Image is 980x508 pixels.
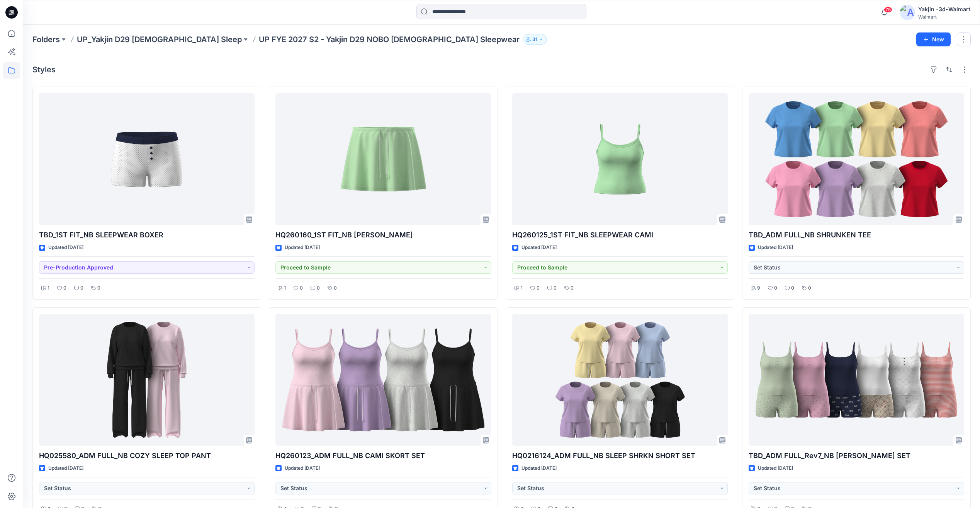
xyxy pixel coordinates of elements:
p: Updated [DATE] [48,244,83,252]
p: Updated [DATE] [48,464,83,472]
a: HQ260160_1ST FIT_NB TERRY SKORT [275,93,491,225]
a: HQ260123_ADM FULL_NB CAMI SKORT SET [275,314,491,446]
a: UP_Yakjin D29 [DEMOGRAPHIC_DATA] Sleep [77,34,242,45]
p: 0 [571,284,574,292]
p: HQ025580_ADM FULL_NB COZY SLEEP TOP PANT [39,450,255,461]
img: avatar [900,5,915,20]
p: 0 [63,284,66,292]
p: 0 [334,284,337,292]
button: 31 [523,34,547,45]
p: TBD_ADM FULL_NB SHRUNKEN TEE [749,230,964,240]
a: HQ025580_ADM FULL_NB COZY SLEEP TOP PANT [39,314,255,446]
p: TBD_ADM FULL_Rev7_NB [PERSON_NAME] SET [749,450,964,461]
p: Updated [DATE] [285,464,320,472]
p: 1 [521,284,523,292]
p: Updated [DATE] [521,244,557,252]
p: 0 [774,284,777,292]
p: 0 [791,284,794,292]
a: HQ260125_1ST FIT_NB SLEEPWEAR CAMI [512,93,728,225]
div: Yakjin -3d-Walmart [918,5,970,14]
a: TBD_1ST FIT_NB SLEEPWEAR BOXER [39,93,255,225]
p: 9 [757,284,760,292]
a: HQ0216124_ADM FULL_NB SLEEP SHRKN SHORT SET [512,314,728,446]
h4: Styles [32,65,56,74]
a: TBD_ADM FULL_Rev7_NB CAMI BOXER SET [749,314,964,446]
div: Walmart [918,14,970,20]
button: New [916,32,951,46]
p: HQ260125_1ST FIT_NB SLEEPWEAR CAMI [512,230,728,240]
p: Updated [DATE] [758,244,793,252]
p: 1 [284,284,286,292]
a: Folders [32,34,60,45]
p: 0 [537,284,540,292]
p: 0 [97,284,100,292]
p: 1 [48,284,49,292]
p: TBD_1ST FIT_NB SLEEPWEAR BOXER [39,230,255,240]
p: HQ0216124_ADM FULL_NB SLEEP SHRKN SHORT SET [512,450,728,461]
p: HQ260160_1ST FIT_NB [PERSON_NAME] [275,230,491,240]
p: 31 [532,35,537,44]
span: 75 [884,7,892,13]
p: 0 [300,284,303,292]
p: Updated [DATE] [758,464,793,472]
a: TBD_ADM FULL_NB SHRUNKEN TEE [749,93,964,225]
p: UP FYE 2027 S2 - Yakjin D29 NOBO [DEMOGRAPHIC_DATA] Sleepwear [259,34,520,45]
p: 0 [808,284,811,292]
p: 0 [554,284,557,292]
p: Updated [DATE] [285,244,320,252]
p: HQ260123_ADM FULL_NB CAMI SKORT SET [275,450,491,461]
p: 0 [80,284,83,292]
p: 0 [317,284,320,292]
p: Updated [DATE] [521,464,557,472]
